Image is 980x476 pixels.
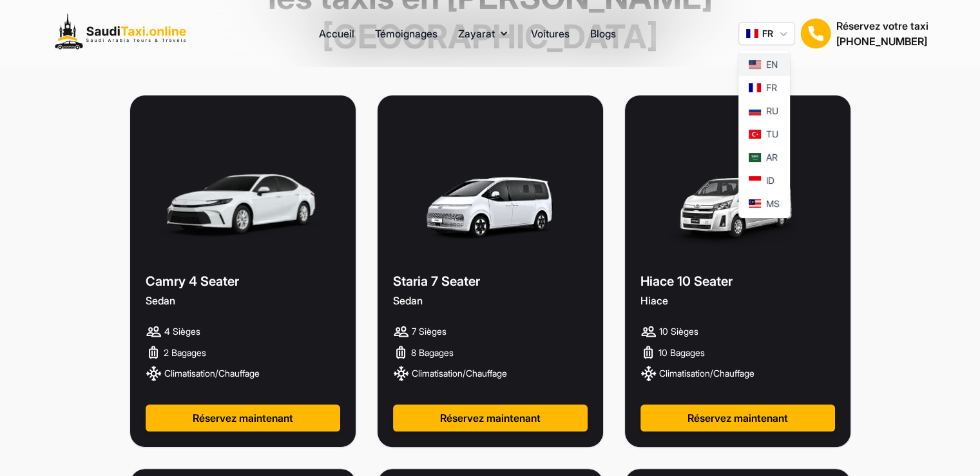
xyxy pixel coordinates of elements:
[766,128,778,141] span: TU
[164,367,260,380] span: Climatisation/Chauffage
[766,81,777,94] span: FR
[640,366,657,381] img: heater
[766,174,774,187] span: ID
[146,344,161,361] img: luggage
[738,22,795,45] button: FR
[319,26,354,41] a: Accueil
[164,325,200,338] span: 4 Sièges
[800,18,831,49] img: Réservez votre taxi
[766,197,780,210] span: MS
[658,346,705,359] span: 10 Bagages
[393,293,588,308] p: Sedan
[640,272,835,290] h4: Hiace 10 Seater
[762,27,773,40] span: FR
[766,151,778,164] span: AR
[590,26,616,41] a: Blogs
[766,58,778,71] span: EN
[146,324,162,339] img: seats
[836,18,928,34] h1: Réservez votre taxi
[393,324,409,339] img: seats
[393,404,588,431] button: Réservez maintenant
[640,293,835,308] p: Hiace
[836,18,928,49] div: Réservez votre taxi
[375,26,437,41] a: Témoignages
[458,26,510,41] button: Zayarat
[393,366,409,381] img: heater
[738,50,790,218] div: FR
[146,404,340,431] button: Réservez maintenant
[161,165,323,249] img: Camry 4 Seater-profile
[662,165,812,249] img: Hiace 10 Seater-profile
[412,367,507,380] span: Climatisation/Chauffage
[659,367,754,380] span: Climatisation/Chauffage
[411,346,454,359] span: 8 Bagages
[836,34,928,49] h2: [PHONE_NUMBER]
[531,26,570,41] a: Voitures
[412,325,447,338] span: 7 Sièges
[146,366,162,381] img: heater
[393,272,588,290] h4: Staria 7 Seater
[766,104,778,117] span: RU
[640,404,835,431] button: Réservez maintenant
[659,325,698,338] span: 10 Sièges
[164,346,206,359] span: 2 Bagages
[146,272,340,290] h4: Camry 4 Seater
[640,324,657,339] img: seats
[640,344,656,361] img: luggage
[393,344,408,361] img: luggage
[416,165,564,249] img: Staria 7 Seater-profile
[52,10,196,57] img: Logo
[146,293,340,308] p: Sedan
